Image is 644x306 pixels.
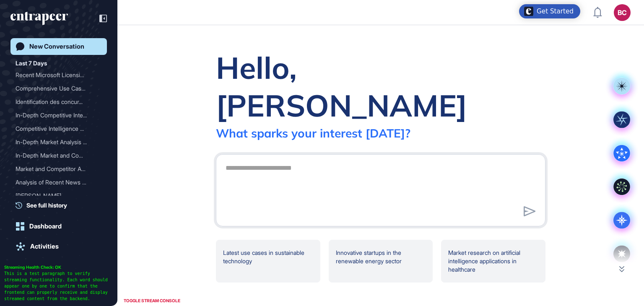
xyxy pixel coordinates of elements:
[10,38,107,55] a: New Conversation
[16,149,102,162] div: In-Depth Market and Competitive Analysis for Architecht's Airapi, AppWys, and PowerFactor Products
[16,109,95,122] div: In-Depth Competitive Inte...
[30,243,59,250] div: Activities
[16,189,95,202] div: [PERSON_NAME]
[519,4,580,18] div: Open Get Started checklist
[329,240,433,283] div: Innovative startups in the renewable energy sector
[16,135,102,149] div: In-Depth Market Analysis and Competitive Intelligence for ChemCode's Mycotoxin Testing Solutions
[16,68,95,82] div: Recent Microsoft Licensin...
[16,176,95,189] div: Analysis of Recent News (...
[524,7,533,16] img: launcher-image-alternative-text
[16,58,47,68] div: Last 7 Days
[16,135,95,149] div: In-Depth Market Analysis ...
[16,201,107,210] a: See full history
[16,95,95,109] div: Identification des concur...
[216,240,320,283] div: Latest use cases in sustainable technology
[216,49,545,124] div: Hello, [PERSON_NAME]
[16,162,102,176] div: Market and Competitor Analysis Report on Architecht's Airapi, AppWys, and PowerFactor Products (2...
[29,223,62,230] div: Dashboard
[16,176,102,189] div: Analysis of Recent News (2024-2025) on Architecht's Products and Competitors in API Management, D...
[16,82,102,95] div: Comprehensive Use Cases in the Ceramic Sector
[16,162,95,176] div: Market and Competitor Ana...
[16,149,95,162] div: In-Depth Market and Compe...
[16,122,95,135] div: Competitive Intelligence ...
[16,68,102,82] div: Recent Microsoft Licensing Model Change: All Online Products Now Fixed at a Single Price
[441,240,545,283] div: Market research on artificial intelligence applications in healthcare
[16,82,95,95] div: Comprehensive Use Cases i...
[16,189,102,202] div: Reese
[10,218,107,235] a: Dashboard
[216,126,410,140] div: What sparks your interest [DATE]?
[10,12,68,25] div: entrapeer-logo
[16,109,102,122] div: In-Depth Competitive Intelligence and Market Analysis for ChemCode's Mycotoxin Testing Solutions
[16,95,102,109] div: Identification des concurrents de Malakoff Humanis
[614,4,631,21] button: BC
[10,238,107,255] a: Activities
[122,296,182,306] div: TOGGLE STREAM CONSOLE
[26,201,67,210] span: See full history
[537,7,574,16] div: Get Started
[29,43,84,50] div: New Conversation
[16,122,102,135] div: Competitive Intelligence and Market Analysis for ChemCode's Mycotoxin Testing Solutions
